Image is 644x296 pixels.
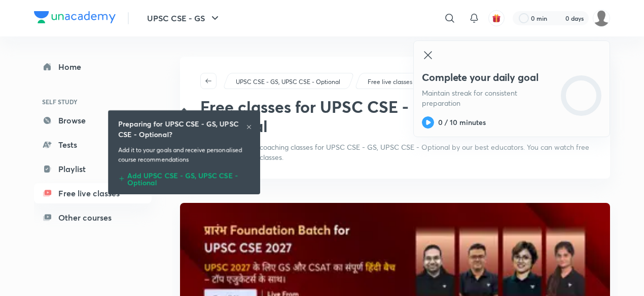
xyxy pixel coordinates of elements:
[118,118,246,140] h6: Preparing for UPSC CSE - GS, UPSC CSE - Optional?
[34,57,152,77] a: Home
[438,117,486,128] h6: 0 / 10 minutes
[492,14,501,23] img: avatar
[34,159,152,179] a: Playlist
[200,97,590,136] h1: Free classes for UPSC CSE - GS, UPSC CSE - Optional
[118,168,250,186] div: Add UPSC CSE - GS, UPSC CSE - Optional
[200,142,590,162] p: Watch free online coaching classes for UPSC CSE - GS, UPSC CSE - Optional by our best educators. ...
[118,146,250,164] p: Add it to your goals and receive personalised course recommendations
[34,11,116,26] a: Company Logo
[593,10,610,27] img: Mini
[34,207,152,228] a: Other courses
[236,77,340,87] p: UPSC CSE - GS, UPSC CSE - Optional
[34,11,116,23] img: Company Logo
[553,13,563,23] img: streak
[422,88,554,108] p: Maintain streak for consistent preparation
[234,77,342,87] a: UPSC CSE - GS, UPSC CSE - Optional
[34,110,152,131] a: Browse
[34,93,152,110] h6: SELF STUDY
[141,8,227,28] button: UPSC CSE - GS
[34,183,152,203] a: Free live classes
[34,135,152,155] a: Tests
[422,71,554,84] h4: Complete your daily goal
[368,77,412,87] p: Free live classes
[488,10,505,26] button: avatar
[366,77,414,87] a: Free live classes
